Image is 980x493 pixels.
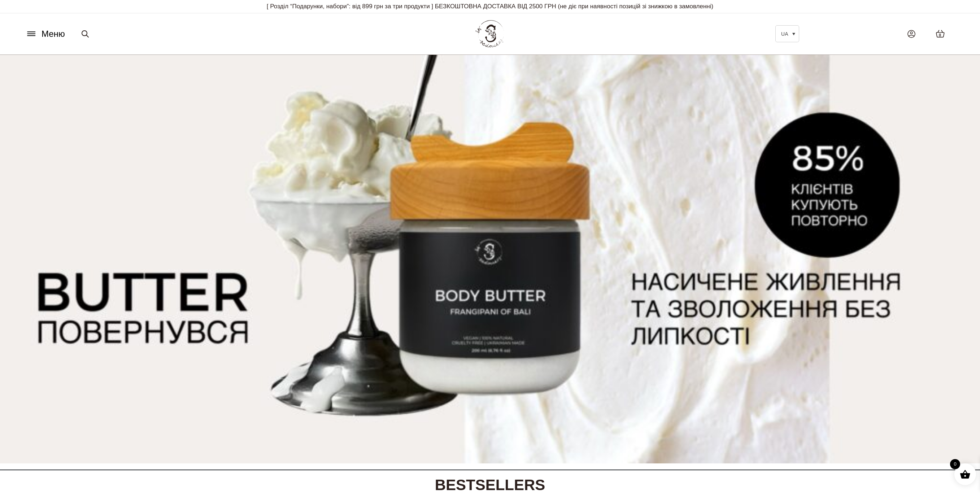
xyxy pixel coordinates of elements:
[950,459,960,469] span: 0
[42,27,65,40] span: Меню
[781,31,788,37] span: UA
[775,25,799,42] a: UA
[928,22,952,45] a: 0
[475,20,504,47] img: BY SADOVSKIY
[23,27,67,41] button: Меню
[939,32,941,38] span: 0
